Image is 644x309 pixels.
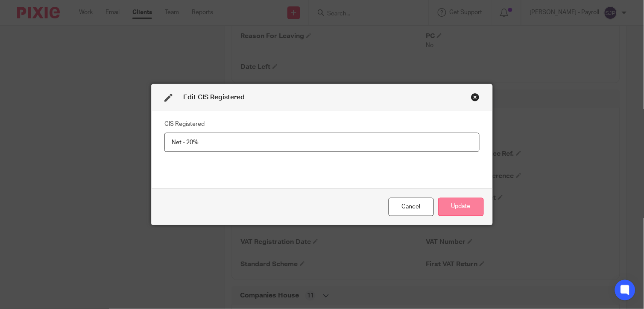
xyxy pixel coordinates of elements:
[438,198,484,216] button: Update
[164,120,205,128] label: CIS Registered
[471,93,480,101] div: Close this dialog window
[183,94,245,101] span: Edit CIS Registered
[164,133,480,152] input: CIS Registered
[389,198,434,216] div: Close this dialog window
